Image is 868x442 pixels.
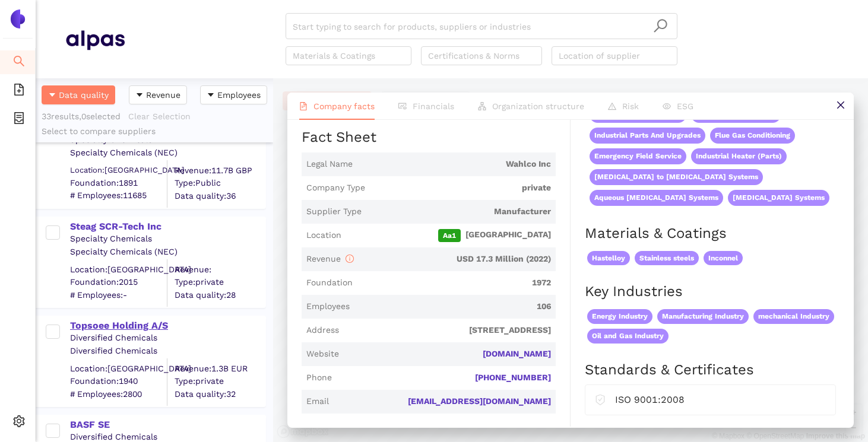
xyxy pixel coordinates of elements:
[13,80,25,103] span: file-add
[585,224,840,244] h2: Materials & Coatings
[608,102,616,110] span: warning
[366,206,551,218] span: Manufacturer
[346,229,551,242] span: [GEOGRAPHIC_DATA]
[128,107,198,126] button: Clear Selection
[70,263,167,275] div: Location: [GEOGRAPHIC_DATA]
[663,102,671,110] span: eye
[13,108,25,132] span: container
[175,263,265,275] div: Revenue:
[710,128,795,144] span: Flue Gas Conditioning
[59,88,109,101] span: Data quality
[217,88,261,101] span: Employees
[590,128,705,144] span: Industrial Parts And Upgrades
[70,362,167,374] div: Location: [GEOGRAPHIC_DATA]
[13,51,25,75] span: search
[306,230,341,241] span: Location
[306,301,350,313] span: Employees
[207,91,215,100] span: caret-down
[357,158,551,170] span: Wahlco Inc
[587,329,669,344] span: Oil and Gas Industry
[42,112,121,121] span: 33 results, 0 selected
[8,9,27,28] img: Logo
[653,18,668,33] span: search
[306,325,339,336] span: Address
[70,388,167,400] span: # Employees: 2800
[357,277,551,289] span: 1972
[175,177,265,189] span: Type: Public
[590,190,723,206] span: Aqueous [MEDICAL_DATA] Systems
[70,345,265,357] div: Diversified Chemicals
[306,277,353,289] span: Foundation
[70,190,167,202] span: # Employees: 11685
[70,134,265,146] div: Specialty Chemicals
[200,85,267,104] button: caret-downEmployees
[70,376,167,387] span: Foundation: 1940
[70,319,265,332] div: Topsoee Holding A/S
[306,348,339,360] span: Website
[70,177,167,189] span: Foundation: 1891
[354,301,551,313] span: 106
[704,251,743,266] span: Inconnel
[70,220,265,233] div: Steag SCR-Tech Inc
[413,101,454,111] span: Financials
[587,309,652,324] span: Energy Industry
[398,102,407,110] span: fund-view
[728,190,829,206] span: [MEDICAL_DATA] Systems
[590,169,763,185] span: [MEDICAL_DATA] to [MEDICAL_DATA] Systems
[135,91,144,100] span: caret-down
[677,101,693,111] span: ESG
[48,91,56,100] span: caret-down
[302,128,556,148] h2: Fact Sheet
[65,25,125,55] img: Homepage
[585,360,840,380] h2: Standards & Certificates
[70,289,167,301] span: # Employees: -
[622,101,639,111] span: Risk
[370,182,551,194] span: private
[70,332,265,344] div: Diversified Chemicals
[585,282,840,302] h2: Key Industries
[70,418,265,431] div: BASF SE
[175,376,265,387] span: Type: private
[587,251,630,266] span: Hastelloy
[70,147,265,159] div: Specialty Chemicals (NEC)
[306,254,354,263] span: Revenue
[313,101,375,111] span: Company facts
[635,251,699,266] span: Stainless steels
[306,182,365,194] span: Company Type
[478,102,486,110] span: apartment
[691,148,787,164] span: Industrial Heater (Parts)
[42,126,267,138] div: Select to compare suppliers
[70,276,167,288] span: Foundation: 2015
[836,100,845,110] span: close
[827,93,854,119] button: close
[595,392,606,405] span: safety-certificate
[492,101,584,111] span: Organization structure
[175,190,265,202] span: Data quality: 36
[306,158,353,170] span: Legal Name
[70,246,265,258] div: Specialty Chemicals (NEC)
[175,289,265,301] span: Data quality: 28
[13,411,25,435] span: setting
[753,309,834,324] span: mechanical Industry
[175,388,265,400] span: Data quality: 32
[299,102,308,110] span: file-text
[42,85,115,104] button: caret-downData quality
[615,392,826,407] div: ISO 9001:2008
[359,253,551,265] span: USD 17.3 Million (2022)
[306,206,362,218] span: Supplier Type
[306,396,329,408] span: Email
[438,229,461,242] span: Aa1
[70,233,265,245] div: Specialty Chemicals
[306,372,332,384] span: Phone
[346,255,354,263] span: info-circle
[590,148,686,164] span: Emergency Field Service
[129,85,187,104] button: caret-downRevenue
[146,88,180,101] span: Revenue
[344,325,551,336] span: [STREET_ADDRESS]
[175,276,265,288] span: Type: private
[657,309,749,324] span: Manufacturing Industry
[175,362,265,374] div: Revenue: 1.3B EUR
[175,164,265,176] div: Revenue: 11.7B GBP
[70,164,167,175] div: Location: [GEOGRAPHIC_DATA]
